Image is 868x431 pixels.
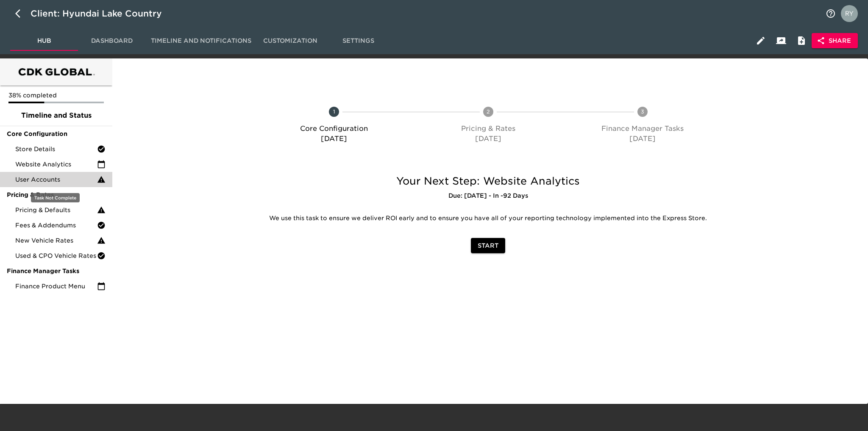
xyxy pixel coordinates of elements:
button: notifications [821,3,841,24]
span: Dashboard [83,36,141,46]
button: Edit Hub [751,30,771,51]
text: 2 [487,108,490,115]
button: Start [471,238,505,254]
span: Timeline and Notifications [151,36,251,46]
span: Timeline and Status [7,111,106,121]
span: Finance Product Menu [15,282,97,290]
span: Pricing & Rates [7,191,106,199]
p: We use this task to ensure we deliver ROI early and to ensure you have all of your reporting tech... [253,214,723,223]
div: Client: Hyundai Lake Country [31,7,174,20]
span: Website Analytics [15,160,97,169]
p: Core Configuration [261,124,408,134]
button: Share [812,33,858,49]
text: 3 [641,108,644,115]
span: Store Details [15,145,97,153]
span: Share [818,36,851,46]
span: Settings [329,36,387,46]
span: User Accounts [15,175,97,184]
button: Client View [771,30,791,51]
p: [DATE] [569,134,716,144]
p: 38% completed [8,91,104,99]
span: Fees & Addendums [15,221,97,229]
span: Pricing & Defaults [15,206,97,214]
h5: Your Next Step: Website Analytics [247,174,730,188]
span: Used & CPO Vehicle Rates [15,251,97,260]
span: Core Configuration [7,130,106,138]
p: [DATE] [415,134,562,144]
button: Internal Notes and Comments [791,30,812,51]
span: Start [478,240,498,251]
h6: Due: [DATE] - In -92 Days [247,191,730,201]
p: Finance Manager Tasks [569,124,716,134]
p: [DATE] [261,134,408,144]
span: Customization [262,36,319,46]
span: Hub [15,36,73,46]
span: New Vehicle Rates [15,236,97,245]
p: Pricing & Rates [415,124,562,134]
text: 1 [333,108,335,115]
img: Profile [841,5,858,22]
span: Finance Manager Tasks [7,267,106,275]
